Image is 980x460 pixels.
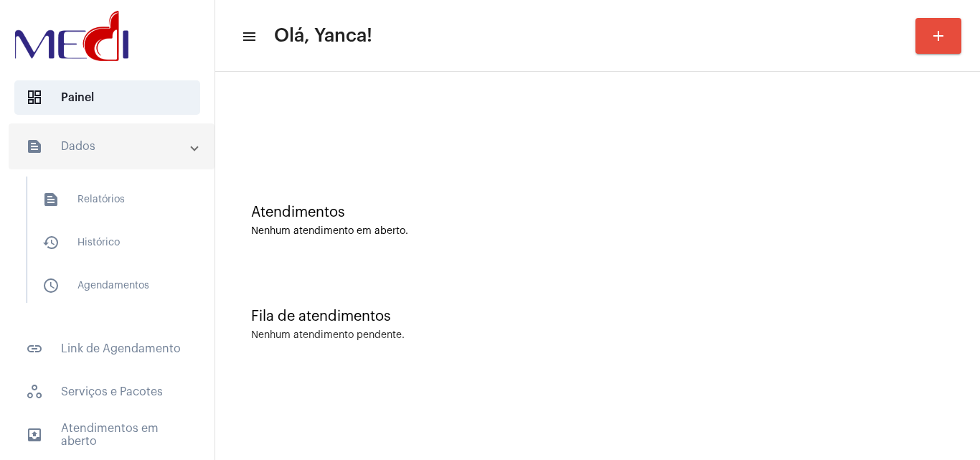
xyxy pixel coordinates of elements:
[26,383,43,400] span: sidenav icon
[11,7,132,65] img: d3a1b5fa-500b-b90f-5a1c-719c20e9830b.png
[42,234,60,251] mat-icon: sidenav icon
[14,418,200,452] span: Atendimentos em aberto
[14,80,200,115] span: Painel
[14,375,200,409] span: Serviços e Pacotes
[9,123,215,169] mat-expansion-panel-header: sidenav iconDados
[14,332,200,366] span: Link de Agendamento
[26,426,43,443] mat-icon: sidenav icon
[930,27,947,44] mat-icon: add
[31,182,182,217] span: Relatórios
[251,226,944,237] div: Nenhum atendimento em aberto.
[26,340,43,357] mat-icon: sidenav icon
[31,225,182,260] span: Histórico
[274,24,372,47] span: Olá, Yanca!
[251,309,944,324] div: Fila de atendimentos
[31,268,182,303] span: Agendamentos
[26,138,192,155] mat-panel-title: Dados
[251,330,405,341] div: Nenhum atendimento pendente.
[241,28,255,45] mat-icon: sidenav icon
[9,169,215,323] div: sidenav iconDados
[26,138,43,155] mat-icon: sidenav icon
[251,205,944,220] div: Atendimentos
[26,89,43,106] span: sidenav icon
[42,191,60,208] mat-icon: sidenav icon
[42,277,60,294] mat-icon: sidenav icon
